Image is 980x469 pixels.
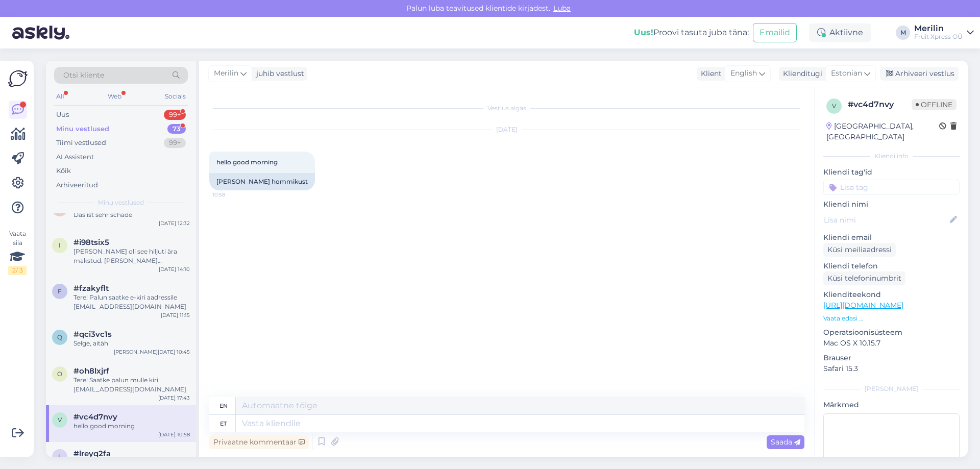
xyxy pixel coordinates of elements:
span: #fzakyflt [73,284,109,293]
input: Lisa nimi [824,214,948,226]
span: v [832,102,836,110]
span: Minu vestlused [98,198,144,207]
div: Kliendi info [823,152,960,161]
a: MerilinFruit Xpress OÜ [914,24,974,41]
span: Luba [550,4,574,13]
p: Märkmed [823,400,960,410]
div: [PERSON_NAME] hommikust [209,173,315,190]
div: Privaatne kommentaar [209,435,309,449]
button: Emailid [753,23,797,42]
div: Socials [163,90,188,103]
div: All [54,90,66,103]
div: [GEOGRAPHIC_DATA], [GEOGRAPHIC_DATA] [826,121,939,142]
p: Kliendi email [823,232,960,243]
div: [DATE] 10:58 [158,431,190,438]
div: Arhiveeri vestlus [880,67,959,81]
span: Estonian [831,68,862,79]
div: Tere! Palun saatke e-kiri aadressile [EMAIL_ADDRESS][DOMAIN_NAME] [73,293,190,311]
span: #i98tsix5 [73,238,109,247]
div: [PERSON_NAME] oli see hiljuti ära makstud. [PERSON_NAME] ylemusele siis teada, tänud [73,247,190,265]
div: Küsi meiliaadressi [823,243,896,257]
span: #lreyq2fa [73,449,111,458]
div: Web [106,90,124,103]
input: Lisa tag [823,180,960,195]
div: 99+ [164,138,186,148]
span: l [58,453,62,460]
p: Mac OS X 10.15.7 [823,338,960,349]
div: Tiimi vestlused [56,138,106,148]
span: #qci3vc1s [73,330,112,339]
div: juhib vestlust [252,68,304,79]
div: Klienditugi [779,68,822,79]
div: # vc4d7nvy [848,98,912,111]
div: Uus [56,110,69,120]
div: Das ist sehr schade [73,210,190,219]
div: [DATE] 17:43 [158,394,190,402]
p: Kliendi telefon [823,261,960,271]
b: Uus! [634,28,653,37]
div: Minu vestlused [56,124,109,134]
p: Brauser [823,353,960,363]
div: Fruit Xpress OÜ [914,33,963,41]
div: et [220,415,227,432]
p: Operatsioonisüsteem [823,327,960,338]
span: #oh8lxjrf [73,366,109,376]
span: o [57,370,62,378]
span: English [730,68,757,79]
div: [DATE] 14:10 [159,265,190,273]
span: 10:58 [212,191,251,199]
div: [DATE] [209,125,804,134]
div: [DATE] 11:15 [161,311,190,319]
div: 73 [167,124,186,134]
div: Vaata siia [8,229,27,275]
div: Merilin [914,24,963,33]
p: Kliendi tag'id [823,167,960,178]
div: M [896,26,910,40]
p: Klienditeekond [823,289,960,300]
span: #vc4d7nvy [73,412,117,422]
p: Kliendi nimi [823,199,960,210]
div: hello good morning [73,422,190,431]
span: v [58,416,62,424]
div: Kõik [56,166,71,176]
span: f [58,287,62,295]
div: Selge, aitäh [73,339,190,348]
div: Küsi telefoninumbrit [823,271,905,285]
span: Merilin [214,68,238,79]
span: Offline [912,99,957,110]
span: q [57,333,62,341]
span: Saada [771,437,800,447]
div: Tere! Saatke palun mulle kiri [EMAIL_ADDRESS][DOMAIN_NAME] [73,376,190,394]
p: Vaata edasi ... [823,314,960,323]
div: 2 / 3 [8,266,27,275]
div: en [219,397,228,414]
div: Arhiveeritud [56,180,98,190]
div: Proovi tasuta juba täna: [634,27,749,39]
div: [PERSON_NAME] [823,384,960,393]
span: hello good morning [216,158,278,166]
div: Vestlus algas [209,104,804,113]
div: Aktiivne [809,23,871,42]
img: Askly Logo [8,69,28,88]
p: Safari 15.3 [823,363,960,374]
span: Otsi kliente [63,70,104,81]
div: [DATE] 12:32 [159,219,190,227]
div: 99+ [164,110,186,120]
div: Klient [697,68,722,79]
a: [URL][DOMAIN_NAME] [823,301,903,310]
span: i [59,241,61,249]
div: AI Assistent [56,152,94,162]
div: [PERSON_NAME][DATE] 10:45 [114,348,190,356]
